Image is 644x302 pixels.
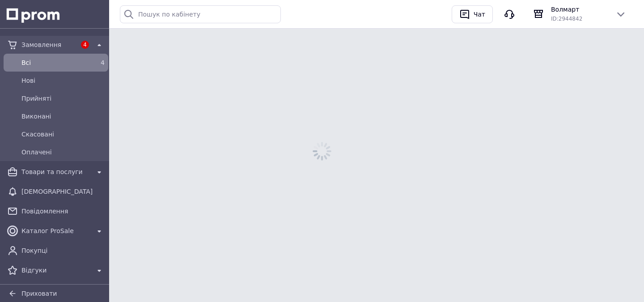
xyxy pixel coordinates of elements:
[551,16,582,22] span: ID: 2944842
[21,130,105,139] span: Скасовані
[21,187,105,196] span: [DEMOGRAPHIC_DATA]
[452,5,493,23] button: Чат
[101,59,105,66] span: 4
[21,112,105,121] span: Виконані
[21,40,76,49] span: Замовлення
[21,226,90,235] span: Каталог ProSale
[21,266,90,275] span: Відгуки
[81,41,89,49] span: 4
[21,58,87,67] span: Всi
[551,5,608,14] span: Волмарт
[21,290,57,297] span: Приховати
[21,207,105,216] span: Повідомлення
[472,8,487,21] div: Чат
[21,148,105,157] span: Оплачені
[21,76,105,85] span: Нові
[21,167,90,176] span: Товари та послуги
[21,94,105,103] span: Прийняті
[21,246,105,255] span: Покупці
[120,5,281,23] input: Пошук по кабінету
